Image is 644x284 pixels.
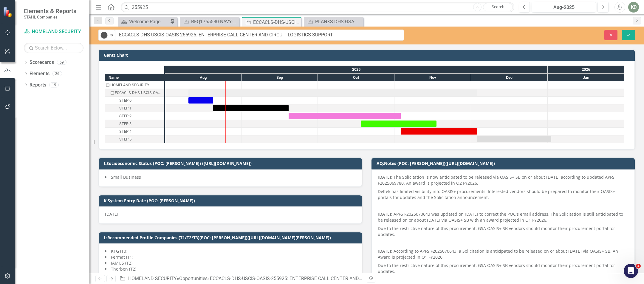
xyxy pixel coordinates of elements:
[378,247,628,261] p: : According to APFS F2025070643, a Solicitation is anticipated to be released on or about [DATE] ...
[378,174,391,180] strong: [DATE]
[394,74,471,81] div: Nov
[24,7,76,15] span: Elements & Reports
[105,112,164,120] div: Task: Start date: 2025-09-19 End date: 2025-11-03
[119,112,131,120] div: STEP 2
[188,97,213,104] div: Task: Start date: 2025-08-10 End date: 2025-08-20
[191,18,238,25] div: RFQ1755580-NAVY-NAVSUP-GSAMAS (MYNAVY Family App)
[105,89,164,97] div: Task: Start date: 2025-08-10 End date: 2025-12-03
[111,266,136,272] span: Thorben (T2)
[105,104,164,112] div: Task: Start date: 2025-08-20 End date: 2025-09-19
[105,128,164,135] div: STEP 4
[119,120,131,128] div: STEP 3
[119,135,131,143] div: STEP 5
[16,35,21,39] img: tab_domain_overview_orange.svg
[401,128,477,135] div: Task: Start date: 2025-11-03 End date: 2025-12-03
[105,97,164,104] div: Task: Start date: 2025-08-10 End date: 2025-08-20
[120,275,362,282] div: » »
[105,211,118,217] span: [DATE]
[59,35,64,39] img: tab_keywords_by_traffic_grey.svg
[165,74,241,81] div: Aug
[477,136,551,142] div: Task: Start date: 2025-12-03 End date: 2026-01-02
[210,276,424,281] div: ECCACLS-DHS-USCIS-OASIS-255925: ENTERPRISE CALL CENTER AND CIRCUIT LOGISTICS SUPPORT
[483,3,513,11] a: Search
[119,18,168,25] a: Welcome Page
[305,18,362,25] a: PLANXS-DHS-GSA-247542 (Predictive Lake Analytics NextGen Exchange Services PLANXS Formerly DBIS I...
[105,120,164,128] div: Task: Start date: 2025-10-18 End date: 2025-11-17
[105,120,164,128] div: STEP 3
[111,248,127,254] span: KTG (T0)
[111,260,132,266] span: IAMUS (T2)
[378,248,391,254] strong: [DATE]
[105,81,164,89] div: HOMELAND SECURITY
[104,161,359,166] h3: I:Socioeconomic Status (POC: [PERSON_NAME]) ([URL][DOMAIN_NAME])
[3,7,13,17] img: ClearPoint Strategy
[23,35,53,39] div: Domain Overview
[179,276,208,281] a: Opportunities
[105,97,164,104] div: STEP 0
[111,174,141,180] span: Small Business
[378,210,628,224] p: : APFS F2025070643 was updated on [DATE] to correct the POC's email address. The Solicitation is ...
[128,276,177,281] a: HOMELAND SECURITY
[129,18,168,25] div: Welcome Page
[105,104,164,112] div: STEP 1
[628,2,639,13] button: KD
[52,71,62,76] div: 26
[378,224,628,239] p: Due to the restrictive nature of this procurement, GSA OASIS+ SB vendors should monitor their pro...
[361,121,436,127] div: Task: Start date: 2025-10-18 End date: 2025-11-17
[104,53,632,57] h3: Gantt Chart
[17,10,29,14] div: v 4.0.25
[105,74,164,81] div: Name
[105,81,164,89] div: Task: HOMELAND SECURITY Start date: 2025-08-10 End date: 2025-08-11
[378,187,628,202] p: Deltek has limited visibility into OASIS+ procurements. Interested vendors should be prepared to ...
[115,30,404,41] input: This field is required
[253,18,300,26] div: ECCACLS-DHS-USCIS-OASIS-255925: ENTERPRISE CALL CENTER AND CIRCUIT LOGISTICS SUPPORT
[24,43,83,53] input: Search Below...
[105,89,164,97] div: ECCACLS-DHS-USCIS-OASIS-255925: ENTERPRISE CALL CENTER AND CIRCUIT LOGISTICS SUPPORT
[119,97,131,104] div: STEP 0
[534,4,594,11] div: Aug-2025
[105,135,164,143] div: STEP 5
[548,74,624,81] div: Jan
[188,89,477,96] div: Task: Start date: 2025-08-10 End date: 2025-12-03
[636,264,641,268] span: 4
[181,18,238,25] a: RFQ1755580-NAVY-NAVSUP-GSAMAS (MYNAVY Family App)
[66,35,100,39] div: Keywords by Traffic
[30,59,54,66] a: Scorecards
[10,16,14,20] img: website_grey.svg
[105,135,164,143] div: Task: Start date: 2025-12-03 End date: 2026-01-02
[57,60,66,65] div: 59
[548,66,624,73] div: 2026
[10,10,14,14] img: logo_orange.svg
[165,66,548,73] div: 2025
[100,32,108,39] img: Tracked
[532,2,596,13] button: Aug-2025
[105,112,164,120] div: STEP 2
[213,105,289,111] div: Task: Start date: 2025-08-20 End date: 2025-09-19
[121,2,514,13] input: Search ClearPoint...
[624,264,638,278] iframe: Intercom live chat
[378,174,628,187] p: : The Solicitation is now anticipated to be released via OASIS+ SB on or about [DATE] according t...
[318,74,394,81] div: Oct
[30,70,49,77] a: Elements
[104,235,359,240] h3: L:Recommended Profile Companies (T1/T2/T3)(POC: [PERSON_NAME])([URL][DOMAIN_NAME][PERSON_NAME])
[16,16,66,20] div: Domain: [DOMAIN_NAME]
[471,74,548,81] div: Dec
[289,113,401,119] div: Task: Start date: 2025-09-19 End date: 2025-11-03
[241,74,318,81] div: Sep
[377,161,632,166] h3: AQ:Notes (POC: [PERSON_NAME])([URL][DOMAIN_NAME])
[24,15,76,19] small: STAHL Companies
[49,82,59,87] div: 15
[111,254,133,260] span: Fermat (T1)
[105,128,164,135] div: Task: Start date: 2025-11-03 End date: 2025-12-03
[24,28,83,35] a: HOMELAND SECURITY
[30,82,46,89] a: Reports
[378,261,628,274] p: Due to the restrictive nature of this procurement, GSA OASIS+ SB vendors should monitor their pro...
[378,211,391,217] strong: [DATE]
[104,198,359,203] h3: K:System Entry Date (POC: [PERSON_NAME])
[110,81,149,89] div: HOMELAND SECURITY
[115,89,162,97] div: ECCACLS-DHS-USCIS-OASIS-255925: ENTERPRISE CALL CENTER AND CIRCUIT LOGISTICS SUPPORT
[315,18,362,25] div: PLANXS-DHS-GSA-247542 (Predictive Lake Analytics NextGen Exchange Services PLANXS Formerly DBIS I...
[119,104,131,112] div: STEP 1
[119,128,131,135] div: STEP 4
